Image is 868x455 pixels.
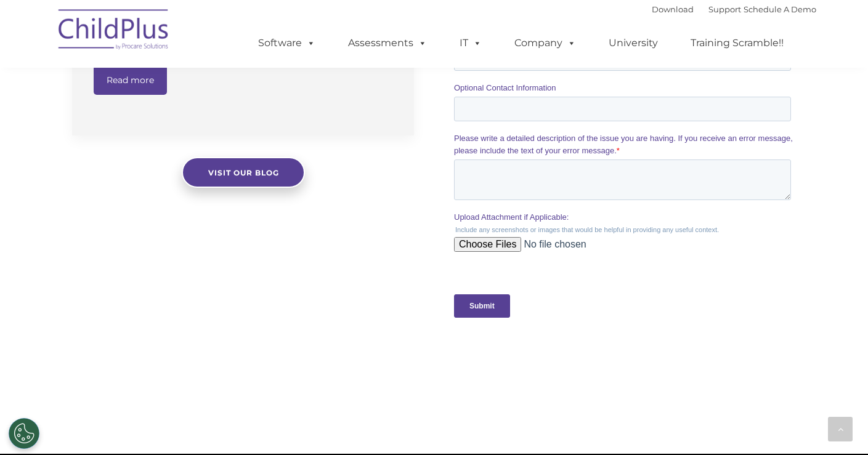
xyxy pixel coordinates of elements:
[171,132,224,141] span: Phone number
[447,31,494,55] a: IT
[208,168,278,177] span: Visit our blog
[596,31,670,55] a: University
[94,65,167,95] a: Read more
[246,31,328,55] a: Software
[660,322,868,455] iframe: Chat Widget
[652,4,694,14] a: Download
[502,31,588,55] a: Company
[652,4,816,14] font: |
[52,1,176,62] img: ChildPlus by Procare Solutions
[336,31,439,55] a: Assessments
[744,4,816,14] a: Schedule A Demo
[171,81,209,91] span: Last name
[708,4,741,14] a: Support
[182,157,305,188] a: Visit our blog
[9,418,39,449] button: Cookies Settings
[678,31,796,55] a: Training Scramble!!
